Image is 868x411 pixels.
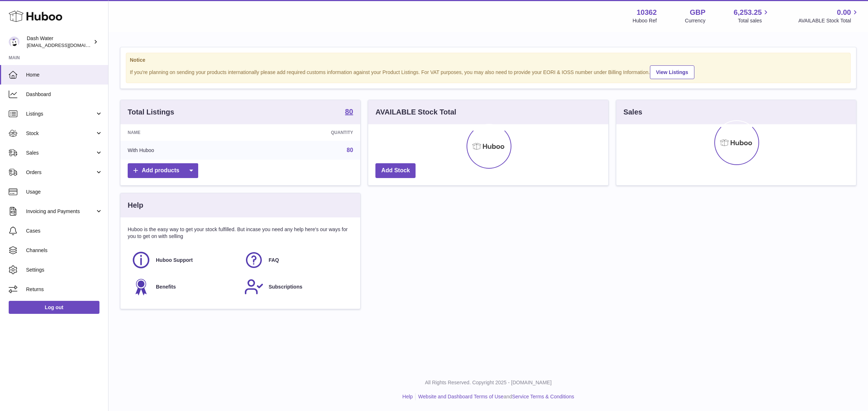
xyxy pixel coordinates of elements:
[269,257,279,264] span: FAQ
[403,394,413,399] a: Help
[244,277,350,297] a: Subscriptions
[27,35,92,49] div: Dash Water
[26,169,95,176] span: Orders
[128,107,174,117] h3: Total Listings
[269,284,302,290] span: Subscriptions
[633,17,657,24] div: Huboo Ref
[156,257,193,264] span: Huboo Support
[798,17,859,24] span: AVAILABLE Stock Total
[347,147,353,153] a: 80
[244,250,350,270] a: FAQ
[837,8,851,17] span: 0.00
[26,111,95,117] span: Listings
[131,277,237,297] a: Benefits
[26,91,103,98] span: Dashboard
[418,394,503,399] a: Website and Dashboard Terms of Use
[26,72,103,78] span: Home
[26,189,103,195] span: Usage
[685,17,706,24] div: Currency
[9,36,20,47] img: bea@dash-water.com
[114,379,862,386] p: All Rights Reserved. Copyright 2025 - [DOMAIN_NAME]
[9,301,99,314] a: Log out
[375,163,416,178] a: Add Stock
[128,163,198,178] a: Add products
[345,108,353,117] a: 80
[26,208,95,215] span: Invoicing and Payments
[26,247,103,254] span: Channels
[798,8,859,24] a: 0.00 AVAILABLE Stock Total
[416,393,574,400] li: and
[120,141,247,160] td: With Huboo
[512,394,574,399] a: Service Terms & Conditions
[26,130,95,137] span: Stock
[156,284,176,290] span: Benefits
[26,286,103,293] span: Returns
[27,42,106,48] span: [EMAIL_ADDRESS][DOMAIN_NAME]
[637,8,657,17] strong: 10362
[26,150,95,156] span: Sales
[26,228,103,234] span: Cases
[26,267,103,273] span: Settings
[738,17,770,24] span: Total sales
[120,124,247,141] th: Name
[624,107,642,117] h3: Sales
[131,250,237,270] a: Huboo Support
[690,8,705,17] strong: GBP
[128,200,143,210] h3: Help
[734,8,762,17] span: 6,253.25
[650,65,694,79] a: View Listings
[128,226,353,240] p: Huboo is the easy way to get your stock fulfilled. But incase you need any help here's our ways f...
[130,57,847,64] strong: Notice
[375,107,456,117] h3: AVAILABLE Stock Total
[734,8,770,24] a: 6,253.25 Total sales
[130,64,847,79] div: If you're planning on sending your products internationally please add required customs informati...
[345,108,353,115] strong: 80
[247,124,360,141] th: Quantity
